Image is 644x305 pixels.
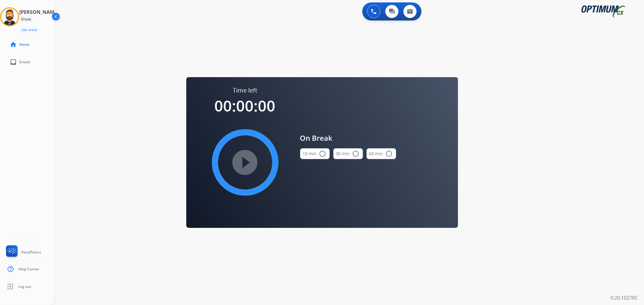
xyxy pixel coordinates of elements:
mat-icon: inbox [10,58,17,66]
button: 30 min [333,148,363,159]
button: 10 min [300,148,330,159]
mat-icon: radio_button_unchecked [352,150,360,157]
span: FocalPoints [21,250,41,255]
span: Help Center [18,267,39,272]
span: Time left [233,86,257,95]
img: avatar [1,8,18,25]
h3: [PERSON_NAME] [19,8,59,16]
mat-icon: home [10,41,17,48]
span: Log out [18,284,31,289]
span: 00:00:00 [215,96,276,116]
mat-icon: radio_button_unchecked [319,150,326,157]
p: 0.20.1027RC [610,294,638,301]
button: 60 min [367,148,396,159]
span: Home [19,42,30,47]
span: Emails [19,60,30,64]
span: On Break [300,133,396,143]
div: Break [19,16,33,23]
button: Edit Avatar [19,27,40,33]
a: FocalPoints [5,245,41,259]
mat-icon: radio_button_unchecked [386,150,393,157]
